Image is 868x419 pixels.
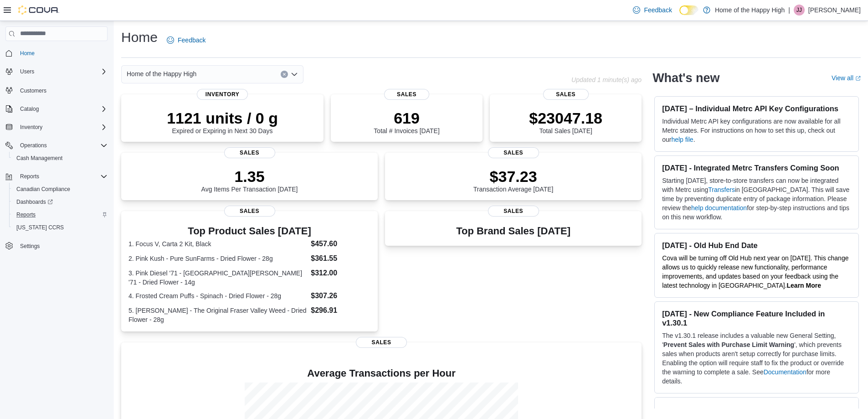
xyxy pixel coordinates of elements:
[311,253,370,264] dd: $361.55
[832,74,861,82] a: View allExternal link
[662,331,851,386] p: The v1.30.1 release includes a valuable new General Setting, ' ', which prevents sales when produ...
[128,291,307,300] dt: 4. Frosted Cream Puffs - Spinach - Dried Flower - 28g
[16,84,108,96] span: Customers
[652,71,719,85] h2: What's new
[16,103,108,114] span: Catalog
[127,68,196,79] span: Home of the Happy High
[2,139,111,152] button: Operations
[691,204,747,212] a: help documentation
[201,167,298,186] p: 1.35
[311,268,370,279] dd: $312.00
[20,173,39,180] span: Reports
[796,5,802,16] span: JJ
[311,290,370,301] dd: $307.26
[16,48,38,59] a: Home
[16,66,108,77] span: Users
[13,222,67,233] a: [US_STATE] CCRS
[9,221,111,234] button: [US_STATE] CCRS
[18,5,59,15] img: Cova
[9,152,111,165] button: Cash Management
[662,309,851,327] h3: [DATE] - New Compliance Feature Included in v1.30.1
[5,43,108,276] nav: Complex example
[662,117,851,144] p: Individual Metrc API key configurations are now available for all Metrc states. For instructions ...
[20,50,35,57] span: Home
[16,186,70,193] span: Canadian Compliance
[488,147,539,158] span: Sales
[2,239,111,253] button: Settings
[16,140,108,151] span: Operations
[9,208,111,221] button: Reports
[178,36,205,45] span: Feedback
[356,337,407,348] span: Sales
[374,109,439,127] p: 619
[20,124,42,131] span: Inventory
[543,89,589,100] span: Sales
[456,226,570,237] h3: Top Brand Sales [DATE]
[16,85,50,96] a: Customers
[16,211,36,218] span: Reports
[16,66,38,77] button: Users
[128,254,307,263] dt: 2. Pink Kush - Pure SunFarms - Dried Flower - 28g
[16,241,43,252] a: Settings
[473,167,554,186] p: $37.23
[488,206,539,217] span: Sales
[13,197,56,207] a: Dashboards
[2,121,111,134] button: Inventory
[808,5,861,16] p: [PERSON_NAME]
[662,104,851,113] h3: [DATE] – Individual Metrc API Key Configurations
[629,1,675,19] a: Feedback
[662,241,851,250] h3: [DATE] - Old Hub End Date
[311,238,370,249] dd: $457.60
[644,5,672,15] span: Feedback
[764,368,806,376] a: Documentation
[571,76,642,83] p: Updated 1 minute(s) ago
[20,105,39,113] span: Catalog
[13,184,108,195] span: Canadian Compliance
[16,171,108,182] span: Reports
[128,239,307,248] dt: 1. Focus V, Carta 2 Kit, Black
[794,5,805,16] div: James Jamieson
[224,147,275,158] span: Sales
[167,109,278,134] div: Expired or Expiring in Next 30 Days
[13,197,108,207] span: Dashboards
[13,222,108,233] span: Washington CCRS
[9,183,111,196] button: Canadian Compliance
[16,103,42,114] button: Catalog
[20,68,34,75] span: Users
[473,167,554,193] div: Transaction Average [DATE]
[20,243,40,250] span: Settings
[281,71,288,78] button: Clear input
[128,226,370,237] h3: Top Product Sales [DATE]
[128,269,307,287] dt: 3. Pink Diesel '71 - [GEOGRAPHIC_DATA][PERSON_NAME] '71 - Dried Flower - 14g
[311,305,370,316] dd: $296.91
[16,47,108,59] span: Home
[167,109,278,127] p: 1121 units / 0 g
[715,5,785,16] p: Home of the Happy High
[224,206,275,217] span: Sales
[679,5,699,15] input: Dark Mode
[20,142,47,149] span: Operations
[384,89,430,100] span: Sales
[13,184,74,195] a: Canadian Compliance
[163,31,209,49] a: Feedback
[663,341,794,348] strong: Prevent Sales with Purchase Limit Warning
[16,140,51,151] button: Operations
[787,282,821,289] a: Learn More
[2,65,111,78] button: Users
[201,167,298,193] div: Avg Items Per Transaction [DATE]
[16,224,64,231] span: [US_STATE] CCRS
[121,28,158,47] h1: Home
[671,136,693,143] a: help file
[16,171,43,182] button: Reports
[2,103,111,115] button: Catalog
[529,109,602,127] p: $23047.18
[16,155,62,162] span: Cash Management
[16,122,108,133] span: Inventory
[374,109,439,134] div: Total # Invoices [DATE]
[2,83,111,97] button: Customers
[788,5,790,16] p: |
[13,153,108,164] span: Cash Management
[708,186,735,193] a: Transfers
